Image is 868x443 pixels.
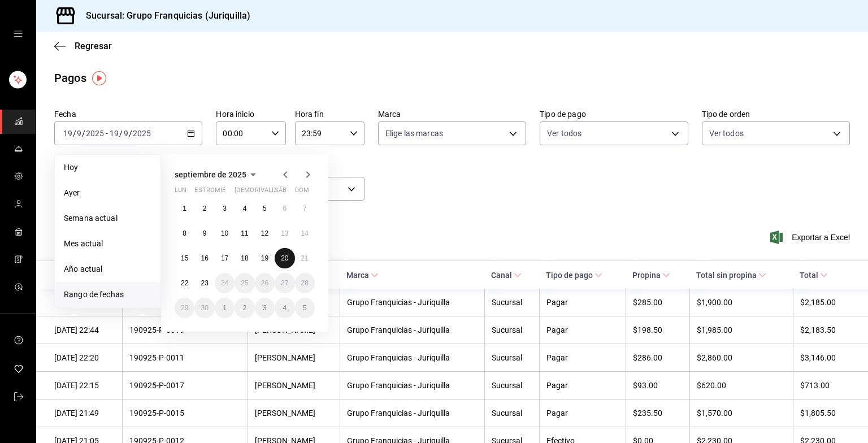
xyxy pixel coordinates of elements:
button: 8 de septiembre de 2025 [175,223,194,244]
abbr: 20 de septiembre de 2025 [281,254,288,262]
input: ---- [132,129,151,138]
span: Mes actual [64,238,151,250]
div: $2,185.00 [800,298,850,307]
div: [DATE] 22:20 [54,353,115,362]
button: 7 de septiembre de 2025 [295,198,315,219]
div: $286.00 [633,353,683,362]
button: 27 de septiembre de 2025 [275,273,294,293]
button: 3 de septiembre de 2025 [215,198,235,219]
font: Canal [491,271,512,280]
abbr: 3 de septiembre de 2025 [223,205,227,212]
div: Grupo Franquicias - Juriquilla [347,353,477,362]
span: septiembre de 2025 [175,170,246,179]
abbr: 13 de septiembre de 2025 [281,229,288,237]
abbr: 4 de septiembre de 2025 [243,205,247,212]
abbr: miércoles [215,186,225,198]
abbr: 14 de septiembre de 2025 [301,229,309,237]
button: 5 de septiembre de 2025 [255,198,275,219]
abbr: domingo [295,186,309,198]
font: Exportar a Excel [792,233,850,242]
button: 1 de septiembre de 2025 [175,198,194,219]
button: 1 de octubre de 2025 [215,298,235,318]
button: 23 de septiembre de 2025 [194,273,214,293]
span: / [82,129,85,138]
input: ---- [85,129,105,138]
abbr: 26 de septiembre de 2025 [261,279,268,287]
abbr: martes [194,186,230,198]
span: Rango de fechas [64,289,151,301]
div: $235.50 [633,409,683,418]
div: Sucursal [492,353,532,362]
button: 12 de septiembre de 2025 [255,223,275,244]
div: 190925-P-0011 [129,353,241,362]
span: Ayer [64,187,151,199]
div: $2,183.50 [800,325,850,335]
div: Sucursal [492,325,532,335]
div: $3,146.00 [800,353,850,362]
div: $620.00 [697,381,786,390]
div: Pagos [54,70,86,86]
abbr: 6 de septiembre de 2025 [283,205,287,212]
input: -- [76,129,82,138]
button: 30 de septiembre de 2025 [194,298,214,318]
button: 19 de septiembre de 2025 [255,248,275,268]
button: 15 de septiembre de 2025 [175,248,194,268]
div: Pagar [546,298,619,307]
abbr: 17 de septiembre de 2025 [221,254,228,262]
div: Grupo Franquicias - Juriquilla [347,298,477,307]
button: 6 de septiembre de 2025 [275,198,294,219]
abbr: 21 de septiembre de 2025 [301,254,309,262]
div: $713.00 [800,381,850,390]
span: Semana actual [64,212,151,224]
span: Elige las marcas [385,128,443,139]
button: 2 de octubre de 2025 [235,298,254,318]
abbr: 3 de octubre de 2025 [263,304,267,312]
font: Total [800,271,818,280]
button: 2 de septiembre de 2025 [194,198,214,219]
button: 18 de septiembre de 2025 [235,248,254,268]
input: -- [123,129,129,138]
abbr: 25 de septiembre de 2025 [241,279,248,287]
button: Exportar a Excel [772,231,850,244]
div: $1,805.50 [800,409,850,418]
span: Total sin propina [696,271,766,280]
button: 4 de octubre de 2025 [275,298,294,318]
font: Total sin propina [696,271,757,280]
abbr: 30 de septiembre de 2025 [201,304,208,312]
button: 5 de octubre de 2025 [295,298,315,318]
div: Pagar [546,325,619,335]
font: Propina [632,271,661,280]
div: Grupo Franquicias - Juriquilla [347,325,477,335]
abbr: 4 de octubre de 2025 [283,304,287,312]
div: [DATE] 22:44 [54,325,115,335]
span: Tipo de pago [546,271,602,280]
font: Tipo de pago [546,271,593,280]
abbr: 1 de octubre de 2025 [223,304,227,312]
button: 13 de septiembre de 2025 [275,223,294,244]
div: 190925-P-0017 [129,381,241,390]
label: Hora inicio [216,110,285,118]
button: 22 de septiembre de 2025 [175,273,194,293]
div: 190925-P-0015 [129,409,241,418]
div: Grupo Franquicias - Juriquilla [347,409,477,418]
abbr: 24 de septiembre de 2025 [221,279,228,287]
span: Total [800,271,828,280]
button: 4 de septiembre de 2025 [235,198,254,219]
button: 10 de septiembre de 2025 [215,223,235,244]
abbr: 22 de septiembre de 2025 [181,279,188,287]
abbr: 7 de septiembre de 2025 [303,205,307,212]
button: 21 de septiembre de 2025 [295,248,315,268]
div: Sucursal [492,409,532,418]
button: 28 de septiembre de 2025 [295,273,315,293]
div: $285.00 [633,298,683,307]
span: Año actual [64,263,151,275]
abbr: 15 de septiembre de 2025 [181,254,188,262]
abbr: 10 de septiembre de 2025 [221,229,228,237]
div: Pagar [546,409,619,418]
button: 16 de septiembre de 2025 [194,248,214,268]
abbr: 12 de septiembre de 2025 [261,229,268,237]
input: -- [63,129,73,138]
div: $2,860.00 [697,353,786,362]
button: 24 de septiembre de 2025 [215,273,235,293]
abbr: 29 de septiembre de 2025 [181,304,188,312]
